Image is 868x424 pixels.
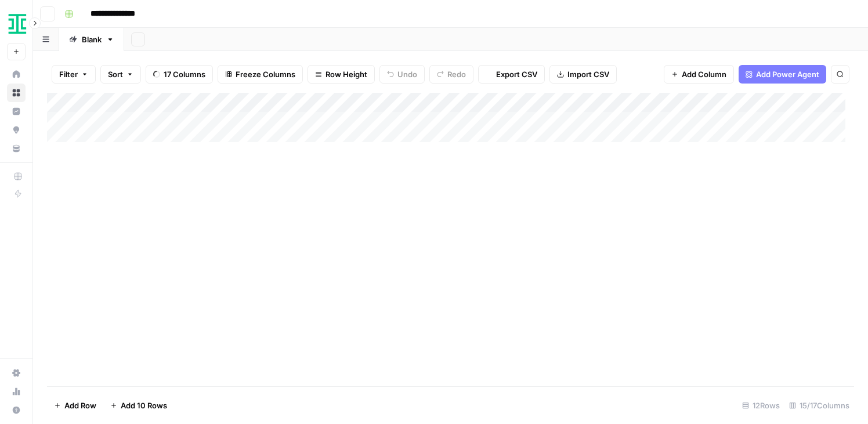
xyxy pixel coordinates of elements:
a: Usage [7,382,26,401]
button: Workspace: Ironclad [7,9,26,38]
button: Import CSV [549,65,617,84]
button: Sort [100,65,141,84]
button: Redo [429,65,473,84]
button: Filter [52,65,96,84]
button: Help + Support [7,401,26,419]
a: Home [7,65,26,84]
span: Add 10 Rows [121,400,167,411]
button: Add 10 Rows [103,396,174,415]
a: Insights [7,102,26,121]
span: Import CSV [567,68,609,80]
span: Row Height [325,68,367,80]
span: Filter [59,68,78,80]
a: Opportunities [7,121,26,139]
span: Add Power Agent [756,68,819,80]
button: Add Column [664,65,734,84]
span: Redo [447,68,466,80]
div: 15/17 Columns [784,396,854,415]
a: Blank [59,28,124,51]
span: Export CSV [496,68,537,80]
button: Export CSV [478,65,545,84]
span: Add Row [64,400,96,411]
div: 12 Rows [737,396,784,415]
span: Sort [108,68,123,80]
button: Add Power Agent [739,65,826,84]
button: Freeze Columns [218,65,303,84]
button: Undo [379,65,425,84]
button: Add Row [47,396,103,415]
button: 17 Columns [146,65,213,84]
span: Undo [397,68,417,80]
a: Settings [7,364,26,382]
span: Freeze Columns [236,68,295,80]
a: Browse [7,84,26,102]
button: Row Height [308,65,375,84]
div: Blank [82,34,102,45]
a: Your Data [7,139,26,158]
img: Ironclad Logo [7,13,28,34]
span: 17 Columns [164,68,205,80]
span: Add Column [682,68,726,80]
